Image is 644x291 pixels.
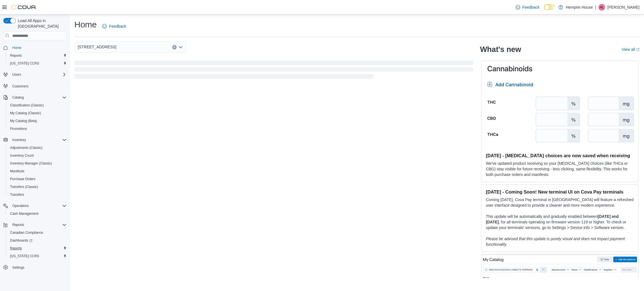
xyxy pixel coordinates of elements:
button: Operations [10,202,31,209]
span: Manifests [8,168,67,175]
a: Feedback [100,21,128,32]
button: [US_STATE] CCRS [6,252,69,260]
span: Dark Mode [544,10,544,10]
span: Transfers (Classic) [10,185,38,189]
span: My Catalog (Classic) [10,111,41,115]
span: My Catalog (Classic) [8,110,67,116]
a: My Catalog (Beta) [8,118,39,124]
span: Inventory [10,137,67,143]
p: | [595,4,596,11]
span: Transfers [8,191,67,198]
span: Reports [10,53,22,58]
button: Inventory Manager (Classic) [6,159,69,167]
span: Purchase Orders [8,176,67,182]
span: Load All Apps in [GEOGRAPHIC_DATA] [16,18,67,29]
input: Dark Mode [544,4,556,10]
span: Feedback [109,23,126,29]
span: Purchase Orders [10,177,35,181]
span: Transfers [10,192,24,197]
span: Inventory Manager (Classic) [10,161,52,166]
span: Users [12,72,21,77]
button: Catalog [1,94,69,101]
span: Canadian Compliance [10,230,43,235]
span: Reports [10,246,22,251]
button: Settings [1,263,69,271]
span: Washington CCRS [8,253,67,259]
button: Inventory Count [6,152,69,159]
span: Canadian Compliance [8,229,67,236]
span: Manifests [10,169,24,173]
span: Cash Management [8,210,67,217]
svg: External link [636,48,640,51]
span: Customers [10,82,67,89]
span: [STREET_ADDRESS] [78,44,116,50]
a: Dashboards [8,237,35,244]
button: Transfers (Classic) [6,183,69,191]
button: My Catalog (Beta) [6,117,69,125]
button: My Catalog (Classic) [6,109,69,117]
button: Manifests [6,167,69,175]
span: Inventory Count [10,153,34,158]
span: Washington CCRS [8,60,67,67]
button: Cash Management [6,210,69,218]
span: Dashboards [10,238,32,243]
span: Feedback [522,4,539,10]
span: Users [10,71,67,78]
span: My Catalog (Beta) [10,119,37,123]
span: Reports [8,245,67,252]
a: Canadian Compliance [8,229,45,236]
a: Adjustments (Classic) [8,144,45,151]
span: Catalog [10,94,67,101]
span: [US_STATE] CCRS [10,61,39,66]
span: Settings [10,264,67,271]
p: [PERSON_NAME] [607,4,640,11]
button: Adjustments (Classic) [6,144,69,152]
button: Users [10,71,23,78]
span: Home [10,44,67,51]
em: Please be advised that this update is purely visual and does not impact payment functionality. [486,237,625,247]
nav: Complex example [3,41,67,286]
a: [US_STATE] CCRS [8,60,41,67]
span: My Catalog (Beta) [8,118,67,124]
span: Cash Management [10,211,38,216]
button: Catalog [10,94,26,101]
h1: Home [74,19,97,30]
button: Classification (Classic) [6,101,69,109]
a: View allExternal link [622,47,640,52]
span: Customers [12,84,29,89]
p: Coming [DATE], Cova Pay terminal in [GEOGRAPHIC_DATA] will feature a refreshed user interface des... [486,197,634,208]
p: Hempire House [566,4,593,11]
a: Manifests [8,168,27,175]
span: Catalog [12,95,24,100]
span: Promotions [10,127,27,131]
button: Reports [10,221,26,228]
button: Users [1,71,69,78]
a: Dashboards [6,237,69,244]
button: Operations [1,202,69,210]
span: Promotions [8,125,67,132]
button: Open list of options [178,45,183,49]
span: Settings [12,265,24,270]
span: Reports [8,52,67,59]
a: Feedback [513,2,542,13]
span: Operations [12,204,29,208]
a: Inventory Count [8,152,36,159]
a: Settings [10,264,27,271]
span: Classification (Classic) [8,102,67,109]
button: Purchase Orders [6,175,69,183]
h3: [DATE] - [MEDICAL_DATA] choices are now saved when receiving [486,153,634,158]
span: Dashboards [8,237,67,244]
button: Home [1,44,69,52]
div: Andre Lochan [598,4,605,11]
a: Customers [10,83,31,90]
a: Transfers [8,191,26,198]
span: Loading [74,62,473,80]
button: Transfers [6,191,69,199]
a: Cash Management [8,210,41,217]
img: Cova [11,4,36,10]
span: Adjustments (Classic) [10,145,42,150]
span: Home [12,46,21,50]
span: [US_STATE] CCRS [10,254,39,258]
span: Inventory Count [8,152,67,159]
span: Transfers (Classic) [8,183,67,190]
